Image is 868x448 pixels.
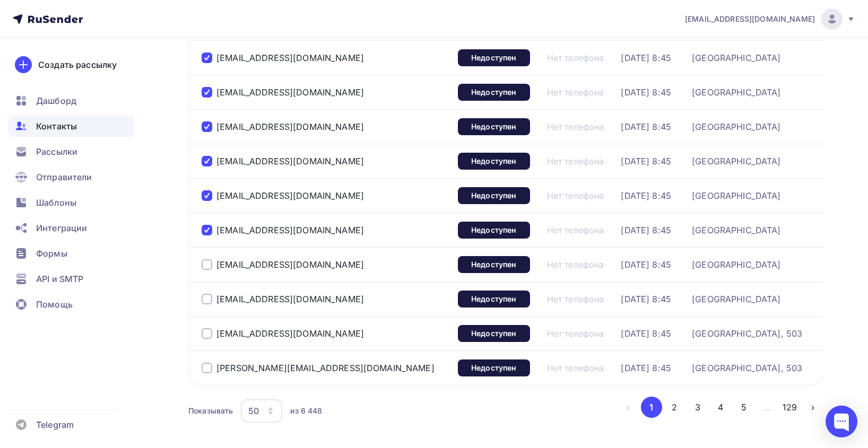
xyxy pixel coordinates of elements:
[621,156,671,166] div: [DATE] 8:45
[458,291,530,308] a: Недоступен
[685,8,855,30] a: [EMAIL_ADDRESS][DOMAIN_NAME]
[733,397,754,418] button: Go to page 5
[621,87,671,98] a: [DATE] 8:45
[547,190,604,201] div: Нет телефона
[458,187,530,204] a: Недоступен
[458,325,530,342] div: Недоступен
[779,397,801,418] button: Go to page 129
[216,225,364,235] a: [EMAIL_ADDRESS][DOMAIN_NAME]
[36,298,73,311] span: Помощь
[458,84,530,101] a: Недоступен
[692,328,802,339] a: [GEOGRAPHIC_DATA], 503
[692,156,780,166] div: [GEOGRAPHIC_DATA]
[547,87,604,98] div: Нет телефона
[692,225,780,235] a: [GEOGRAPHIC_DATA]
[692,87,780,98] a: [GEOGRAPHIC_DATA]
[621,121,671,132] div: [DATE] 8:45
[458,359,530,376] a: Недоступен
[36,196,76,209] span: Шаблоны
[692,190,780,201] div: [GEOGRAPHIC_DATA]
[216,156,364,166] div: [EMAIL_ADDRESS][DOMAIN_NAME]
[216,259,364,270] a: [EMAIL_ADDRESS][DOMAIN_NAME]
[240,399,283,423] button: 50
[621,259,671,270] a: [DATE] 8:45
[621,190,671,201] a: [DATE] 8:45
[692,363,802,373] a: [GEOGRAPHIC_DATA], 503
[641,397,662,418] button: Go to page 1
[664,397,685,418] button: Go to page 2
[547,52,604,63] a: Нет телефона
[8,166,135,188] a: Отправители
[36,94,76,107] span: Дашборд
[8,90,135,111] a: Дашборд
[692,52,780,63] a: [GEOGRAPHIC_DATA]
[216,363,435,373] a: [PERSON_NAME][EMAIL_ADDRESS][DOMAIN_NAME]
[621,328,671,339] div: [DATE] 8:45
[618,397,823,418] ul: Pagination
[216,87,364,98] a: [EMAIL_ADDRESS][DOMAIN_NAME]
[8,116,135,137] a: Контакты
[547,121,604,132] div: Нет телефона
[547,363,604,373] a: Нет телефона
[692,294,780,304] a: [GEOGRAPHIC_DATA]
[36,222,87,234] span: Интеграции
[802,397,823,418] button: Go to next page
[692,259,780,270] a: [GEOGRAPHIC_DATA]
[458,153,530,170] a: Недоступен
[547,328,604,339] a: Нет телефона
[188,406,233,416] div: Показывать
[216,294,364,304] a: [EMAIL_ADDRESS][DOMAIN_NAME]
[547,259,604,270] div: Нет телефона
[248,405,259,417] div: 50
[216,328,364,339] a: [EMAIL_ADDRESS][DOMAIN_NAME]
[621,52,671,63] a: [DATE] 8:45
[216,52,364,63] a: [EMAIL_ADDRESS][DOMAIN_NAME]
[692,121,780,132] a: [GEOGRAPHIC_DATA]
[621,225,671,235] a: [DATE] 8:45
[458,49,530,66] div: Недоступен
[621,363,671,373] a: [DATE] 8:45
[621,294,671,304] a: [DATE] 8:45
[216,190,364,201] a: [EMAIL_ADDRESS][DOMAIN_NAME]
[36,418,74,431] span: Telegram
[458,118,530,135] a: Недоступен
[547,294,604,304] a: Нет телефона
[710,397,731,418] button: Go to page 4
[36,145,77,158] span: Рассылки
[685,14,815,24] span: [EMAIL_ADDRESS][DOMAIN_NAME]
[216,121,364,132] a: [EMAIL_ADDRESS][DOMAIN_NAME]
[547,225,604,235] a: Нет телефона
[547,156,604,166] a: Нет телефона
[458,222,530,239] a: Недоступен
[36,273,83,285] span: API и SMTP
[36,247,67,260] span: Формы
[8,243,135,264] a: Формы
[36,171,92,183] span: Отправители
